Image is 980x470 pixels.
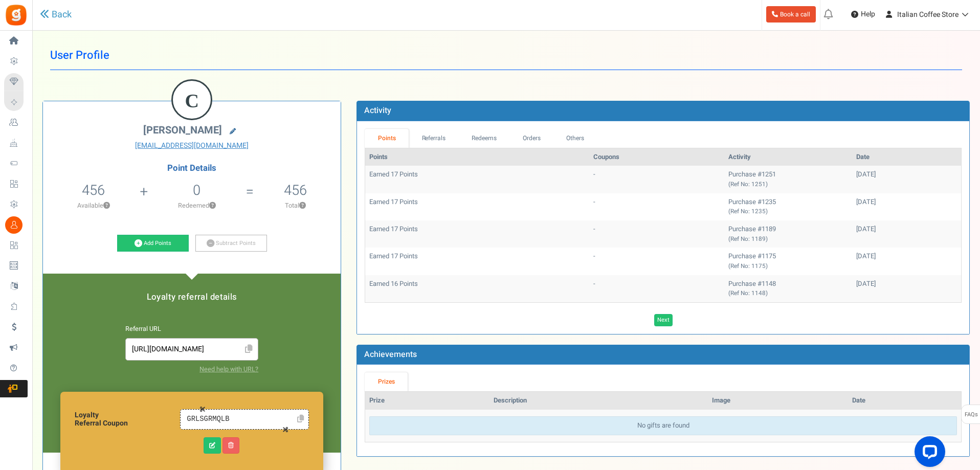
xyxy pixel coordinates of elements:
td: Purchase #1175 [724,248,852,275]
th: Description [489,392,708,410]
button: ? [209,203,216,209]
th: Activity [724,148,852,166]
td: Earned 17 Points [365,220,589,248]
a: Help [847,6,879,23]
h5: 0 [193,183,201,198]
a: [EMAIL_ADDRESS][DOMAIN_NAME] [51,141,333,151]
h4: Point Details [43,164,341,173]
td: Purchase #1235 [724,193,852,220]
img: Gratisfaction [5,4,28,27]
td: - [589,275,724,302]
a: Need help with URL? [199,365,258,374]
a: Referrals [409,129,459,148]
div: [DATE] [856,197,957,207]
button: ? [299,203,306,209]
th: Date [852,148,961,166]
div: [DATE] [856,252,957,261]
a: Prizes [365,372,408,391]
div: No gifts are found [369,416,957,435]
a: Click to Copy [293,411,307,428]
th: Prize [365,392,489,410]
button: ? [103,203,110,209]
td: - [589,248,724,275]
figcaption: C [173,81,211,121]
td: Earned 17 Points [365,248,589,275]
div: [DATE] [856,170,957,180]
p: Available [48,201,139,210]
td: Purchase #1189 [724,220,852,248]
a: Orders [509,129,553,148]
p: Total [255,201,336,210]
span: Help [858,9,875,19]
td: - [589,220,724,248]
small: (Ref No: 1235) [728,207,768,216]
span: FAQs [964,405,978,424]
td: Purchase #1148 [724,275,852,302]
a: Book a call [766,6,816,23]
div: [DATE] [856,225,957,234]
b: Achievements [364,348,417,361]
a: Redeems [459,129,510,148]
a: Add Points [117,235,189,252]
a: Others [553,129,597,148]
p: Redeemed [149,201,244,210]
span: Italian Coffee Store [897,9,959,20]
th: Date [848,392,961,410]
th: Coupons [589,148,724,166]
td: Earned 17 Points [365,193,589,220]
small: (Ref No: 1148) [728,289,768,298]
h6: Referral URL [125,326,258,333]
a: Next [654,314,673,326]
td: - [589,193,724,220]
td: - [589,166,724,193]
a: Points [365,129,409,148]
a: Subtract Points [195,235,267,252]
h1: User Profile [50,41,962,70]
td: Purchase #1251 [724,166,852,193]
small: (Ref No: 1251) [728,180,768,189]
small: (Ref No: 1175) [728,262,768,271]
td: Earned 17 Points [365,166,589,193]
div: [DATE] [856,279,957,289]
h5: 456 [284,183,307,198]
h6: Loyalty Referral Coupon [75,411,180,427]
th: Image [708,392,848,410]
b: Activity [364,104,391,117]
small: (Ref No: 1189) [728,235,768,243]
span: 456 [82,180,105,200]
h5: Loyalty referral details [53,293,330,302]
span: [PERSON_NAME] [143,123,222,138]
td: Earned 16 Points [365,275,589,302]
span: Click to Copy [240,341,257,359]
th: Points [365,148,589,166]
